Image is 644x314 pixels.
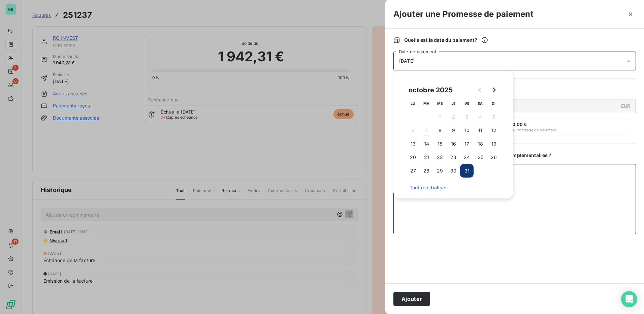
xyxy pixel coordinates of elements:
[447,151,460,164] button: 23
[621,291,637,307] div: Open Intercom Messenger
[406,151,420,164] button: 20
[404,37,488,43] span: Quelle est la date du paiement ?
[393,292,430,306] button: Ajouter
[447,124,460,137] button: 9
[433,110,447,124] button: 1
[460,110,474,124] button: 3
[433,151,447,164] button: 22
[406,124,420,137] button: 6
[420,151,433,164] button: 21
[460,137,474,151] button: 17
[460,124,474,137] button: 10
[406,97,420,110] th: lundi
[447,110,460,124] button: 2
[399,58,415,64] span: [DATE]
[474,137,487,151] button: 18
[406,164,420,178] button: 27
[420,124,433,137] button: 7
[406,137,420,151] button: 13
[474,97,487,110] th: samedi
[460,151,474,164] button: 24
[433,97,447,110] th: mercredi
[460,164,474,178] button: 31
[433,137,447,151] button: 15
[512,122,527,127] span: 0,00 €
[410,185,497,190] span: Tout réinitialiser
[487,97,501,110] th: dimanche
[447,137,460,151] button: 16
[393,8,534,20] h3: Ajouter une Promesse de paiement
[487,110,501,124] button: 5
[474,83,487,97] button: Go to previous month
[474,110,487,124] button: 4
[420,97,433,110] th: mardi
[487,151,501,164] button: 26
[433,124,447,137] button: 8
[420,137,433,151] button: 14
[406,85,455,95] div: octobre 2025
[447,164,460,178] button: 30
[487,83,501,97] button: Go to next month
[487,124,501,137] button: 12
[433,164,447,178] button: 29
[447,97,460,110] th: jeudi
[474,151,487,164] button: 25
[460,97,474,110] th: vendredi
[474,124,487,137] button: 11
[420,164,433,178] button: 28
[487,137,501,151] button: 19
